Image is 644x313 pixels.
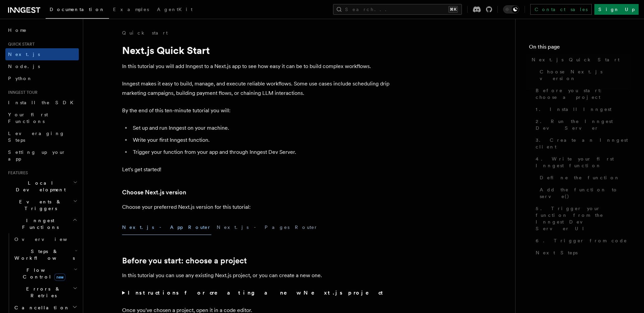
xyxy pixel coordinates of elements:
[448,6,458,13] kbd: ⌘K
[5,180,73,193] span: Local Development
[12,245,79,264] button: Steps & Workflows
[5,48,79,60] a: Next.js
[333,4,462,15] button: Search...⌘K
[533,115,631,134] a: 2. Run the Inngest Dev Server
[122,79,390,98] p: Inngest makes it easy to build, manage, and execute reliable workflows. Some use cases include sc...
[536,87,631,101] span: Before you start: choose a project
[8,52,40,57] span: Next.js
[533,153,631,172] a: 4. Write your first Inngest function
[5,24,79,36] a: Home
[529,43,631,54] h4: On this page
[536,205,631,232] span: 5. Trigger your function from the Inngest Dev Server UI
[122,165,390,174] p: Let's get started!
[5,196,79,214] button: Events & Triggers
[532,56,620,63] span: Next.js Quick Start
[536,249,578,256] span: Next Steps
[8,112,48,124] span: Your first Functions
[122,106,390,115] p: By the end of this ten-minute tutorial you will:
[536,137,631,150] span: 3. Create an Inngest client
[5,42,35,47] span: Quick start
[8,100,77,105] span: Install the SDK
[153,2,197,18] a: AgentKit
[8,64,40,69] span: Node.js
[12,283,79,302] button: Errors & Retries
[131,135,390,145] li: Write your first Inngest function.
[540,186,631,200] span: Add the function to serve()
[5,109,79,127] a: Your first Functions
[537,172,631,184] a: Define the function
[122,256,247,265] a: Before you start: choose a project
[122,44,390,56] h1: Next.js Quick Start
[46,2,109,19] a: Documentation
[5,90,38,95] span: Inngest tour
[8,76,33,81] span: Python
[157,7,193,12] span: AgentKit
[5,217,72,231] span: Inngest Functions
[122,288,390,298] summary: Instructions for creating a new Next.js project
[54,273,65,281] span: new
[5,72,79,84] a: Python
[122,220,211,235] button: Next.js - App Router
[533,202,631,235] a: 5. Trigger your function from the Inngest Dev Server UI
[5,146,79,165] a: Setting up your app
[12,286,73,299] span: Errors & Retries
[50,7,105,12] span: Documentation
[122,62,390,71] p: In this tutorial you will add Inngest to a Next.js app to see how easy it can be to build complex...
[122,29,168,36] a: Quick start
[122,188,186,197] a: Choose Next.js version
[536,237,627,244] span: 6. Trigger from code
[109,2,153,18] a: Examples
[533,84,631,103] a: Before you start: choose a project
[536,155,631,169] span: 4. Write your first Inngest function
[8,131,65,143] span: Leveraging Steps
[5,214,79,233] button: Inngest Functions
[12,248,75,261] span: Steps & Workflows
[533,247,631,259] a: Next Steps
[12,267,74,280] span: Flow Control
[530,4,592,15] a: Contact sales
[533,235,631,247] a: 6. Trigger from code
[14,237,84,242] span: Overview
[537,66,631,84] a: Choose Next.js version
[217,220,318,235] button: Next.js - Pages Router
[5,177,79,196] button: Local Development
[536,106,611,113] span: 1. Install Inngest
[5,170,28,176] span: Features
[529,54,631,66] a: Next.js Quick Start
[503,5,519,13] button: Toggle dark mode
[131,147,390,157] li: Trigger your function from your app and through Inngest Dev Server.
[594,4,639,15] a: Sign Up
[5,60,79,72] a: Node.js
[533,134,631,153] a: 3. Create an Inngest client
[122,202,390,212] p: Choose your preferred Next.js version for this tutorial:
[12,264,79,283] button: Flow Controlnew
[131,123,390,133] li: Set up and run Inngest on your machine.
[536,118,631,131] span: 2. Run the Inngest Dev Server
[533,103,631,115] a: 1. Install Inngest
[5,97,79,109] a: Install the SDK
[8,27,27,34] span: Home
[128,290,386,296] strong: Instructions for creating a new Next.js project
[540,174,620,181] span: Define the function
[12,233,79,245] a: Overview
[113,7,149,12] span: Examples
[122,271,390,280] p: In this tutorial you can use any existing Next.js project, or you can create a new one.
[540,68,631,82] span: Choose Next.js version
[537,184,631,202] a: Add the function to serve()
[5,127,79,146] a: Leveraging Steps
[12,304,70,311] span: Cancellation
[8,149,66,162] span: Setting up your app
[5,198,73,212] span: Events & Triggers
